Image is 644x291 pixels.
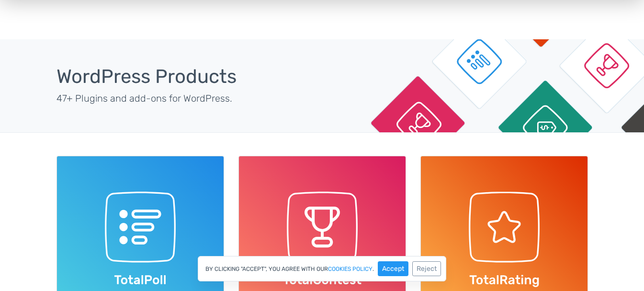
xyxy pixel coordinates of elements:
a: cookies policy [328,266,373,272]
button: Reject [412,261,441,276]
button: Accept [378,261,408,276]
h1: WordPress Products [56,66,315,87]
div: By clicking "Accept", you agree with our . [198,256,446,281]
p: 47+ Plugins and add-ons for WordPress. [56,91,315,105]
